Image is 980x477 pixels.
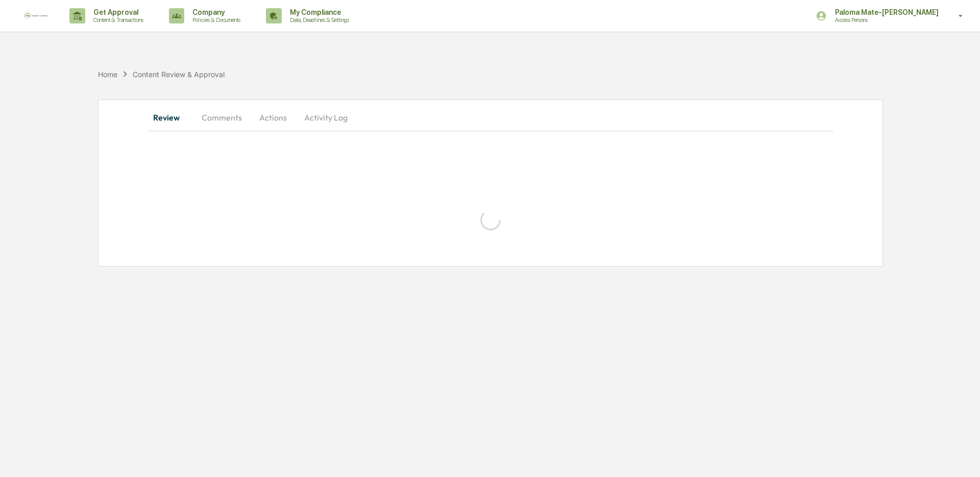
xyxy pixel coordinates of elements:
[827,8,944,16] p: Paloma Mate-[PERSON_NAME]
[133,70,225,79] div: Content Review & Approval
[98,70,117,79] div: Home
[148,105,193,130] button: Review
[282,8,354,16] p: My Compliance
[85,8,149,16] p: Get Approval
[282,16,354,23] p: Data, Deadlines & Settings
[250,105,296,130] button: Actions
[85,16,149,23] p: Content & Transactions
[296,105,356,130] button: Activity Log
[827,16,927,23] p: Access Persons
[184,8,246,16] p: Company
[193,105,250,130] button: Comments
[184,16,246,23] p: Policies & Documents
[148,105,834,130] div: secondary tabs example
[24,13,49,19] img: logo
